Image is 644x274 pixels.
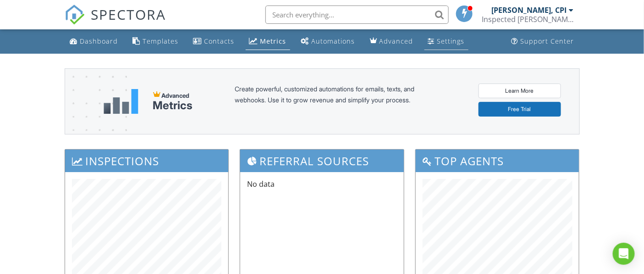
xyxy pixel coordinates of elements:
div: Dashboard [80,37,118,45]
div: Automations [312,37,355,45]
div: Support Center [521,37,574,45]
div: Create powerful, customized automations for emails, texts, and webhooks. Use it to grow revenue a... [235,84,436,119]
a: Metrics [246,33,290,50]
a: Automations (Basic) [297,33,359,50]
div: Templates [143,37,179,45]
a: Advanced [366,33,417,50]
div: Contacts [204,37,235,45]
div: Advanced [380,37,413,45]
input: Search everything... [265,6,449,24]
a: Free Trial [479,102,561,117]
div: Metrics [153,99,193,112]
a: Templates [129,33,182,50]
a: Dashboard [66,33,122,50]
div: [PERSON_NAME], CPI [492,6,567,15]
a: Contacts [190,33,238,50]
img: advanced-banner-bg-f6ff0eecfa0ee76150a1dea9fec4b49f333892f74bc19f1b897a312d7a1b2ff3.png [65,69,127,170]
div: Settings [437,37,465,45]
div: Inspected Moore, LLC [482,15,574,24]
a: Settings [424,33,468,50]
h3: Referral Sources [240,150,404,172]
div: Metrics [260,37,286,45]
h3: Inspections [65,150,229,172]
img: metrics-aadfce2e17a16c02574e7fc40e4d6b8174baaf19895a402c862ea781aae8ef5b.svg [104,89,138,114]
h3: Top Agents [416,150,579,172]
img: The Best Home Inspection Software - Spectora [65,5,85,25]
a: SPECTORA [65,12,166,32]
a: Learn More [479,84,561,98]
span: Advanced [162,92,190,99]
div: Open Intercom Messenger [613,243,635,265]
a: Support Center [508,33,578,50]
span: SPECTORA [91,5,166,24]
